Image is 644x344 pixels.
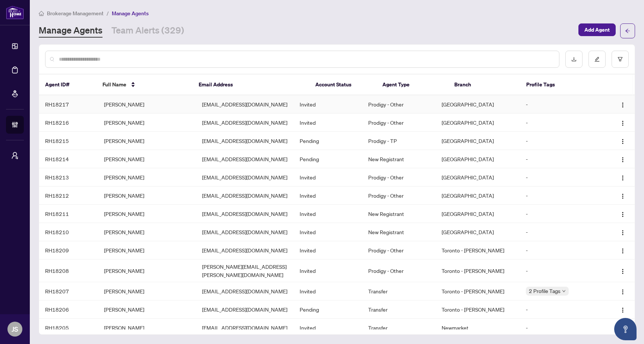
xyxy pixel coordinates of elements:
[520,74,602,95] th: Profile Tags
[196,282,294,300] td: [EMAIL_ADDRESS][DOMAIN_NAME]
[196,300,294,319] td: [EMAIL_ADDRESS][DOMAIN_NAME]
[620,307,626,313] img: Logo
[436,282,520,300] td: Toronto - [PERSON_NAME]
[436,241,520,259] td: Toronto - [PERSON_NAME]
[436,168,520,187] td: [GEOGRAPHIC_DATA]
[11,152,19,159] span: user-switch
[196,319,294,337] td: [EMAIL_ADDRESS][DOMAIN_NAME]
[571,57,577,62] span: download
[620,268,626,274] img: Logo
[620,157,626,163] img: Logo
[362,95,436,114] td: Prodigy - Other
[617,171,629,183] button: Logo
[39,74,97,95] th: Agent ID#
[362,205,436,223] td: New Registrant
[620,211,626,217] img: Logo
[594,57,600,62] span: edit
[362,168,436,187] td: Prodigy - Other
[617,208,629,220] button: Logo
[294,150,362,168] td: Pending
[362,114,436,132] td: Prodigy - Other
[617,117,629,128] button: Logo
[294,241,362,259] td: Invited
[520,114,603,132] td: -
[520,223,603,241] td: -
[617,226,629,238] button: Logo
[97,74,192,95] th: Full Name
[578,23,616,36] button: Add Agent
[625,28,630,34] span: arrow-left
[436,259,520,282] td: Toronto - [PERSON_NAME]
[362,282,436,300] td: Transfer
[39,319,98,337] td: RH18205
[193,74,309,95] th: Email Address
[520,300,603,319] td: -
[617,285,629,297] button: Logo
[562,289,566,293] span: down
[436,150,520,168] td: [GEOGRAPHIC_DATA]
[98,282,196,300] td: [PERSON_NAME]
[196,132,294,150] td: [EMAIL_ADDRESS][DOMAIN_NAME]
[196,114,294,132] td: [EMAIL_ADDRESS][DOMAIN_NAME]
[436,95,520,114] td: [GEOGRAPHIC_DATA]
[620,175,626,181] img: Logo
[98,223,196,241] td: [PERSON_NAME]
[98,114,196,132] td: [PERSON_NAME]
[520,241,603,259] td: -
[98,205,196,223] td: [PERSON_NAME]
[620,193,626,199] img: Logo
[436,300,520,319] td: Toronto - [PERSON_NAME]
[98,241,196,259] td: [PERSON_NAME]
[620,230,626,236] img: Logo
[520,168,603,187] td: -
[620,102,626,108] img: Logo
[39,114,98,132] td: RH18216
[362,150,436,168] td: New Registrant
[39,223,98,241] td: RH18210
[6,6,24,19] img: logo
[436,132,520,150] td: [GEOGRAPHIC_DATA]
[294,95,362,114] td: Invited
[620,289,626,295] img: Logo
[98,132,196,150] td: [PERSON_NAME]
[617,98,629,110] button: Logo
[362,319,436,337] td: Transfer
[362,300,436,319] td: Transfer
[620,120,626,126] img: Logo
[436,187,520,205] td: [GEOGRAPHIC_DATA]
[362,259,436,282] td: Prodigy - Other
[565,51,583,68] button: download
[39,168,98,187] td: RH18213
[584,24,610,36] span: Add Agent
[39,282,98,300] td: RH18207
[362,223,436,241] td: New Registrant
[12,324,18,334] span: JS
[39,24,102,38] a: Manage Agents
[98,168,196,187] td: [PERSON_NAME]
[39,11,44,16] span: home
[520,187,603,205] td: -
[362,132,436,150] td: Prodigy - TP
[294,300,362,319] td: Pending
[617,189,629,201] button: Logo
[436,223,520,241] td: [GEOGRAPHIC_DATA]
[520,132,603,150] td: -
[39,95,98,114] td: RH18217
[376,74,448,95] th: Agent Type
[294,114,362,132] td: Invited
[620,248,626,254] img: Logo
[618,57,623,62] span: filter
[98,187,196,205] td: [PERSON_NAME]
[196,95,294,114] td: [EMAIL_ADDRESS][DOMAIN_NAME]
[520,259,603,282] td: -
[196,223,294,241] td: [EMAIL_ADDRESS][DOMAIN_NAME]
[196,205,294,223] td: [EMAIL_ADDRESS][DOMAIN_NAME]
[588,51,606,68] button: edit
[107,9,109,17] li: /
[529,287,561,295] span: 2 Profile Tags
[436,114,520,132] td: [GEOGRAPHIC_DATA]
[39,187,98,205] td: RH18212
[294,319,362,337] td: Invited
[39,300,98,319] td: RH18206
[196,259,294,282] td: [PERSON_NAME][EMAIL_ADDRESS][PERSON_NAME][DOMAIN_NAME]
